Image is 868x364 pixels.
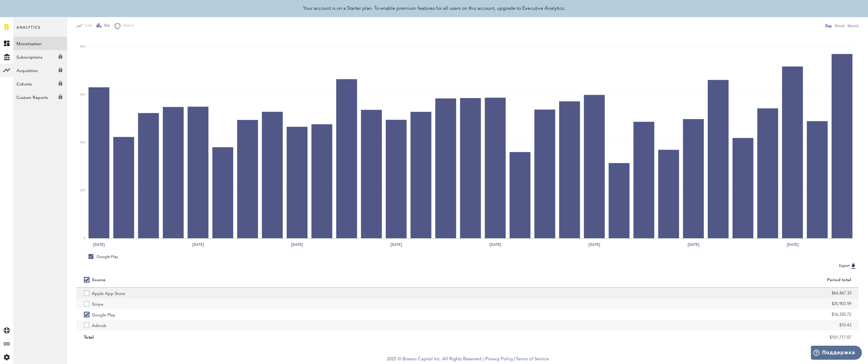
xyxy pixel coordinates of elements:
text: [DATE] [93,242,105,247]
text: 0 [84,237,85,240]
div: Month [848,23,859,29]
span: Stripe [92,298,103,309]
text: 200 [80,189,85,192]
text: [DATE] [291,242,303,247]
div: Period total [475,278,851,283]
div: Week [835,23,844,29]
a: Custom Reports [13,90,67,104]
div: Total [84,333,460,342]
div: $64,467.33 [475,289,851,298]
text: [DATE] [390,242,402,247]
span: Google Play [92,309,115,320]
div: $16,335.72 [475,310,851,319]
text: 600 [80,93,85,96]
span: Admob [92,320,107,330]
div: $101,717.07 [475,333,851,342]
iframe: Открывает виджет для поиска дополнительной информации [811,346,862,361]
div: Source [92,278,106,283]
span: Line [82,23,92,28]
a: Subscriptions [13,50,67,64]
span: Bar [102,23,110,28]
text: 800 [80,45,85,49]
text: [DATE] [192,242,204,247]
span: Donut [121,23,134,28]
text: [DATE] [787,242,798,247]
div: Google Play [89,254,118,260]
div: Your account is on a Starter plan. To enable premium features for all users on this account, upgr... [303,5,565,12]
text: [DATE] [490,242,501,247]
span: Analytics [16,24,41,37]
a: Terms of Service [516,357,549,362]
div: $20,903.59 [475,299,851,308]
div: Day [825,23,832,29]
text: [DATE] [688,242,699,247]
text: 400 [80,141,85,144]
span: 2025 © Braavo Capital Inc. All Rights Reserved. [387,355,483,364]
button: Export [837,262,859,270]
a: Acquisition [13,64,67,77]
a: Monetization [13,37,67,50]
a: Cohorts [13,77,67,90]
div: $10.43 [475,321,851,330]
a: Privacy Policy [485,357,513,362]
text: [DATE] [588,242,600,247]
img: Export [850,262,857,270]
span: Apple App Store [92,288,125,298]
